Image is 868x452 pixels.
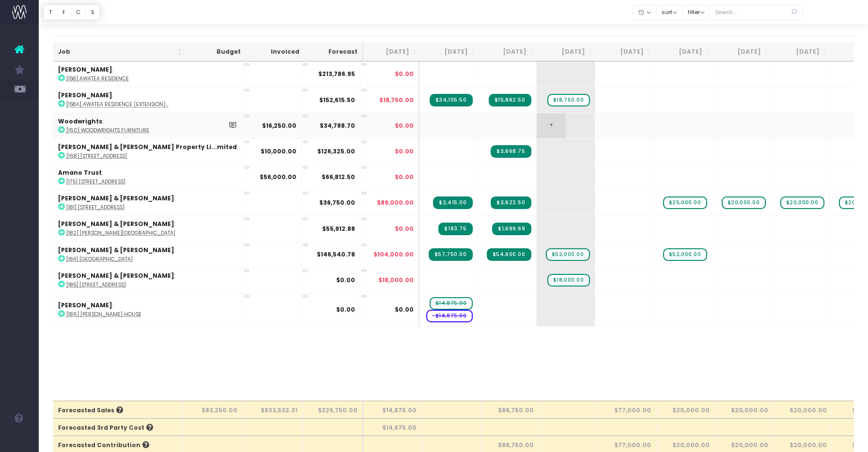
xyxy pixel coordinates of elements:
[66,101,169,108] abbr: [158A] Awatea Residence (Extension)
[304,43,363,61] th: Forecast
[85,5,100,20] button: S
[539,43,598,61] th: Nov 25: activate to sort column ascending
[363,418,422,436] th: $14,875.00
[319,96,355,104] strong: $152,615.50
[53,43,187,61] th: Job: activate to sort column ascending
[547,274,590,286] span: wayahead Sales Forecast Item
[598,401,656,418] th: $77,000.00
[430,94,473,106] span: Streamtime Invoice: INV-562 – [158A] Awatea Residence (Extension)
[715,43,774,61] th: Feb 26: activate to sort column ascending
[53,113,243,138] td: :
[58,271,174,280] strong: [PERSON_NAME] & [PERSON_NAME]
[53,241,243,267] td: :
[336,305,355,314] strong: $0.00
[722,196,766,209] span: wayahead Sales Forecast Item
[58,143,237,151] strong: [PERSON_NAME] & [PERSON_NAME] Property Li...mited
[378,276,414,285] span: $18,000.00
[663,248,707,261] span: wayahead Sales Forecast Item
[318,70,355,78] strong: $213,786.95
[66,311,141,318] abbr: [186] Tara Iti House
[58,65,112,74] strong: [PERSON_NAME]
[53,61,243,87] td: :
[12,433,27,447] img: images/default_profile_image.png
[438,223,472,235] span: Streamtime Invoice: INV-564 – [182] McGregor House
[656,43,715,61] th: Jan 26: activate to sort column ascending
[492,223,531,235] span: Streamtime Invoice: INV-568 – [182] McGregor House
[58,168,102,177] strong: Amano Trust
[491,145,531,158] span: Streamtime Invoice: INV-566 – [168] 367 Remuera Road
[44,5,100,20] div: Vertical button group
[58,406,123,415] span: Forecasted Sales
[426,310,473,322] span: wayahead Cost Forecast Item
[66,75,129,82] abbr: [158] Awatea Residence
[261,147,296,155] strong: $10,000.00
[58,91,112,99] strong: [PERSON_NAME]
[487,248,531,261] span: Streamtime Invoice: INV-561 – [184] Hawkes Bay House
[774,401,832,418] th: $20,000.00
[58,194,174,202] strong: [PERSON_NAME] & [PERSON_NAME]
[656,5,683,20] button: sort
[320,121,355,130] strong: $34,788.70
[58,117,102,125] strong: Woodwrights
[66,229,175,237] abbr: [182] McGregor House
[663,196,707,209] span: wayahead Sales Forecast Item
[379,96,414,105] span: $18,750.00
[546,248,590,261] span: wayahead Sales Forecast Item
[66,178,125,185] abbr: [175] 49 Hanene Street
[363,43,422,61] th: Aug 25: activate to sort column ascending
[373,250,414,259] span: $104,000.00
[243,401,303,418] th: $833,532.31
[430,297,473,310] span: wayahead Sales Forecast Item
[66,204,124,211] abbr: [181] 22 Tawariki Street
[780,196,824,209] span: wayahead Sales Forecast Item
[187,43,246,61] th: Budget
[262,121,296,130] strong: $16,250.00
[537,113,566,138] span: +
[682,5,710,20] button: filter
[336,276,355,284] strong: $0.00
[395,305,414,314] span: $0.00
[58,220,174,228] strong: [PERSON_NAME] & [PERSON_NAME]
[303,401,363,418] th: $229,750.00
[317,250,355,258] strong: $146,540.78
[715,401,774,418] th: $20,000.00
[433,196,472,209] span: Streamtime Invoice: INV-563 – [181] 22 Tawariki Street
[183,401,243,418] th: $82,250.00
[58,246,174,254] strong: [PERSON_NAME] & [PERSON_NAME]
[656,401,715,418] th: $20,000.00
[53,164,243,190] td: :
[363,401,422,418] th: $14,875.00
[319,198,355,207] strong: $36,750.00
[53,267,243,293] td: :
[53,87,243,112] td: :
[322,225,355,233] strong: $55,912.88
[395,70,414,78] span: $0.00
[429,248,473,261] span: Streamtime Invoice: INV-560 – [184] Hawkes Bay House
[53,293,243,326] td: :
[710,5,803,20] input: Search...
[317,147,355,155] strong: $126,325.00
[260,173,296,181] strong: $56,000.00
[377,198,414,207] span: $89,000.00
[53,190,243,215] td: :
[71,5,86,20] button: C
[246,43,304,61] th: Invoiced
[57,5,71,20] button: F
[66,281,126,288] abbr: [185] 130 The Esplanade
[422,43,480,61] th: Sep 25: activate to sort column ascending
[395,147,414,156] span: $0.00
[774,43,832,61] th: Mar 26: activate to sort column ascending
[53,138,243,164] td: :
[395,225,414,233] span: $0.00
[53,215,243,241] td: :
[480,43,539,61] th: Oct 25: activate to sort column ascending
[547,94,590,106] span: wayahead Sales Forecast Item
[322,173,355,181] strong: $66,812.50
[489,94,531,106] span: Streamtime Invoice: INV-569 – [158A] Awatea Residence (Extension)
[66,152,127,160] abbr: [168] 367 Remuera Road
[395,121,414,130] span: $0.00
[480,401,539,418] th: $88,750.00
[598,43,656,61] th: Dec 25: activate to sort column ascending
[53,418,183,436] th: Forecasted 3rd Party Cost
[491,196,531,209] span: Streamtime Invoice: INV-567 – [181] 22 Tawariki Street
